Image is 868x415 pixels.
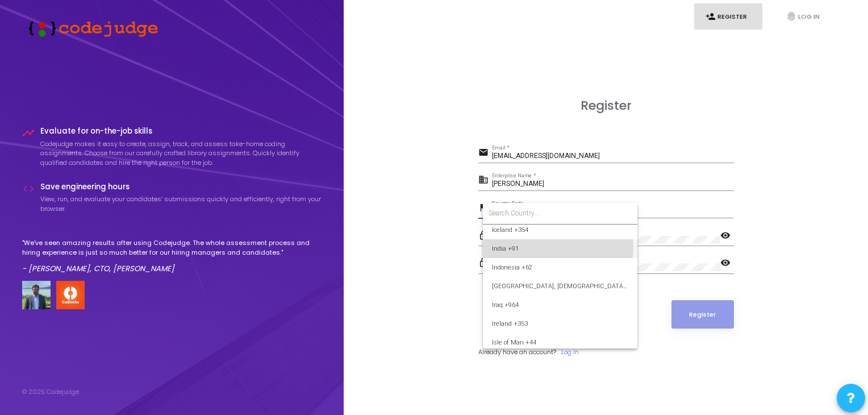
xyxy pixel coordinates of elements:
input: Search Country... [489,208,632,218]
span: Isle of Man +44 [492,333,628,352]
span: Iceland +354 [492,221,628,239]
span: Iraq +964 [492,296,628,314]
span: Ireland +353 [492,314,628,333]
span: [GEOGRAPHIC_DATA], [DEMOGRAPHIC_DATA] Republic of +98 [492,277,628,296]
span: India +91 [492,239,628,258]
span: Indonesia +62 [492,258,628,277]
